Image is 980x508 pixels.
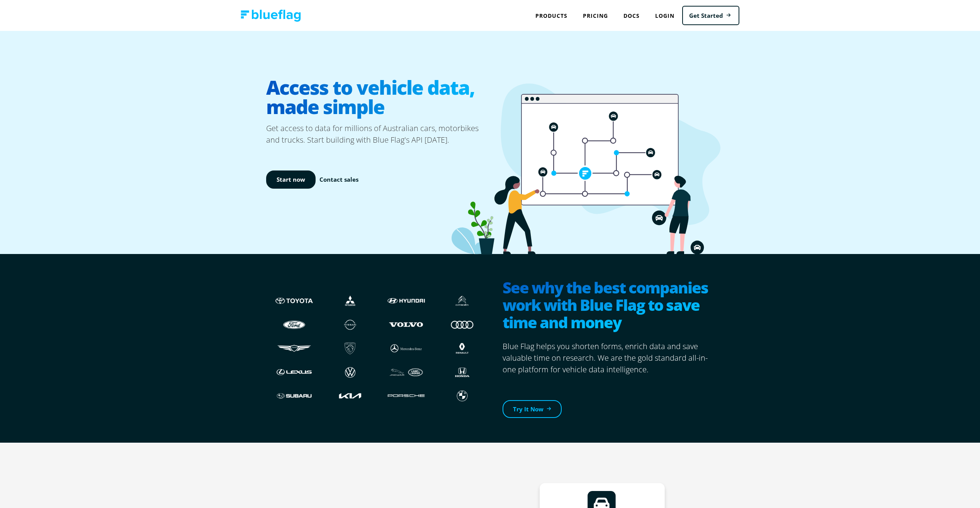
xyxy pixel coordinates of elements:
[266,72,490,123] h1: Access to vehicle data, made simple
[266,123,490,146] p: Get access to data for millions of Australian cars, motorbikes and trucks. Start building with Bl...
[442,317,482,332] img: Audi logo
[274,317,314,332] img: Ford logo
[330,365,370,380] img: Volkswagen logo
[274,365,314,380] img: Lexus logo
[386,293,426,308] img: Hyundai logo
[330,389,370,403] img: Kia logo
[274,293,314,308] img: Toyota logo
[616,8,647,24] a: Docs
[266,170,316,189] a: Start now
[442,341,482,356] img: Renault logo
[503,279,714,333] h2: See why the best companies work with Blue Flag to save time and money
[274,389,314,403] img: Subaru logo
[575,8,616,24] a: Pricing
[647,8,682,24] a: Login to Blue Flag application
[528,8,575,24] div: Products
[330,341,370,356] img: Peugeot logo
[319,175,358,184] a: Contact sales
[442,389,482,403] img: BMW logo
[241,10,301,22] img: Blue Flag logo
[386,365,426,380] img: JLR logo
[330,293,370,308] img: Mistubishi logo
[386,341,426,356] img: Mercedes logo
[442,365,482,380] img: Honda logo
[503,341,714,375] p: Blue Flag helps you shorten forms, enrich data and save valuable time on research. We are the gol...
[274,341,314,356] img: Genesis logo
[386,317,426,332] img: Volvo logo
[386,389,426,403] img: Porshce logo
[682,6,739,26] a: Get Started
[442,293,482,308] img: Citroen logo
[503,400,562,418] a: Try It Now
[330,317,370,332] img: Nissan logo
